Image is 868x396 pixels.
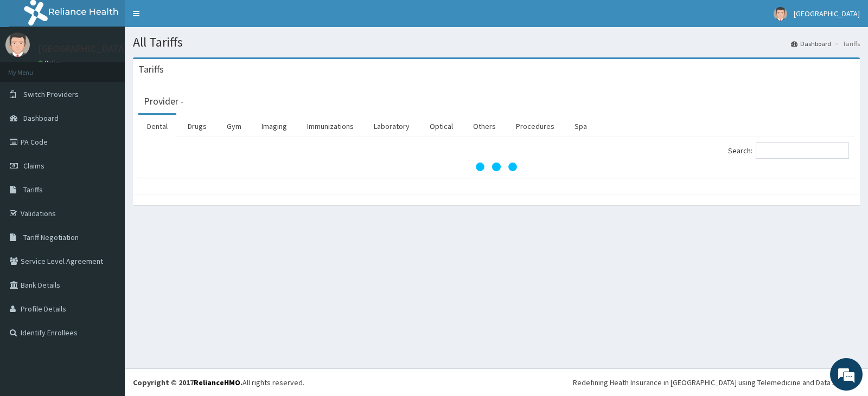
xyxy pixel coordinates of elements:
a: Dashboard [791,39,831,48]
h3: Tariffs [138,64,164,74]
span: Dashboard [23,113,59,123]
p: [GEOGRAPHIC_DATA] [38,44,127,54]
div: Redefining Heath Insurance in [GEOGRAPHIC_DATA] using Telemedicine and Data Science! [573,377,860,388]
li: Tariffs [832,39,860,48]
a: Drugs [179,115,215,138]
a: Gym [218,115,250,138]
span: Tariffs [23,185,43,194]
a: RelianceHMO [194,378,240,387]
a: Optical [421,115,462,138]
input: Search: [756,142,849,159]
span: Tariff Negotiation [23,232,79,242]
svg: audio-loading [475,145,518,189]
span: Switch Providers [23,89,79,99]
a: Others [464,115,505,138]
strong: Copyright © 2017 . [133,378,242,387]
a: Online [38,59,64,67]
h3: Provider - [144,96,184,106]
span: Claims [23,161,44,171]
a: Immunizations [298,115,362,138]
a: Laboratory [365,115,418,138]
a: Spa [566,115,596,138]
h1: All Tariffs [133,35,860,49]
span: [GEOGRAPHIC_DATA] [794,9,860,18]
img: User Image [5,33,30,57]
a: Dental [138,115,176,138]
footer: All rights reserved. [125,368,868,396]
label: Search: [728,142,849,159]
a: Procedures [507,115,563,138]
img: User Image [774,7,787,21]
a: Imaging [253,115,296,138]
